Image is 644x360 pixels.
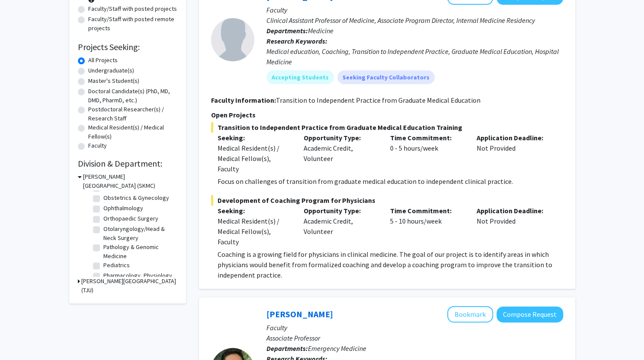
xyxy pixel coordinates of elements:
[103,243,175,261] label: Pathology & Genomic Medicine
[266,5,563,15] p: Faculty
[83,172,177,190] h3: [PERSON_NAME][GEOGRAPHIC_DATA] (SKMC)
[211,96,276,104] b: Faculty Information:
[304,205,377,216] p: Opportunity Type:
[88,141,107,150] label: Faculty
[103,261,130,270] label: Pediatrics
[103,193,169,202] label: Obstetrics & Gynecology
[88,76,139,85] label: Master's Student(s)
[497,306,563,322] button: Compose Request to Xiao Chi Zhang
[88,66,134,75] label: Undergraduate(s)
[88,56,118,65] label: All Projects
[6,321,37,354] iframe: Chat
[88,15,177,33] label: Faculty/Staff with posted remote projects
[266,322,563,333] p: Faculty
[211,195,563,205] span: Development of Coaching Program for Physicians
[266,26,308,35] b: Departments:
[304,133,377,143] p: Opportunity Type:
[211,110,563,120] p: Open Projects
[88,4,177,13] label: Faculty/Staff with posted projects
[88,105,177,123] label: Postdoctoral Researcher(s) / Research Staff
[276,96,481,104] fg-read-more: Transition to Independent Practice from Graduate Medical Education
[266,70,334,84] mat-chip: Accepting Students
[266,46,563,67] div: Medical education, Coaching, Transition to Independent Practice, Graduate Medical Education, Hosp...
[477,133,550,143] p: Application Deadline:
[78,158,177,169] h2: Division & Department:
[103,271,175,289] label: Pharmacology, Physiology, & [MEDICAL_DATA] Biology
[337,70,435,84] mat-chip: Seeking Faculty Collaborators
[103,214,158,223] label: Orthopaedic Surgery
[81,277,177,295] h3: [PERSON_NAME][GEOGRAPHIC_DATA] (TJU)
[88,123,177,141] label: Medical Resident(s) / Medical Fellow(s)
[266,15,563,25] p: Clinical Assistant Professor of Medicine, Associate Program Director, Internal Medicine Residency
[390,205,464,216] p: Time Commitment:
[103,204,143,213] label: Ophthalmology
[88,87,177,105] label: Doctoral Candidate(s) (PhD, MD, DMD, PharmD, etc.)
[78,42,177,52] h2: Projects Seeking:
[477,205,550,216] p: Application Deadline:
[218,143,291,174] div: Medical Resident(s) / Medical Fellow(s), Faculty
[266,333,563,343] p: Associate Professor
[218,205,291,216] p: Seeking:
[308,26,333,35] span: Medicine
[297,205,384,247] div: Academic Credit, Volunteer
[470,133,557,174] div: Not Provided
[266,344,308,353] b: Departments:
[218,249,563,280] p: Coaching is a growing field for physicians in clinical medicine. The goal of our project is to id...
[266,37,327,45] b: Research Keywords:
[470,205,557,247] div: Not Provided
[218,133,291,143] p: Seeking:
[103,224,175,243] label: Otolaryngology/Head & Neck Surgery
[266,309,333,319] a: [PERSON_NAME]
[390,133,464,143] p: Time Commitment:
[218,216,291,247] div: Medical Resident(s) / Medical Fellow(s), Faculty
[384,133,470,174] div: 0 - 5 hours/week
[297,133,384,174] div: Academic Credit, Volunteer
[218,176,563,186] p: Focus on challenges of transition from graduate medical education to independent clinical practice.
[447,306,493,322] button: Add Xiao Chi Zhang to Bookmarks
[384,205,470,247] div: 5 - 10 hours/week
[211,122,563,133] span: Transition to Independent Practice from Graduate Medical Education Training
[308,344,366,353] span: Emergency Medicine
